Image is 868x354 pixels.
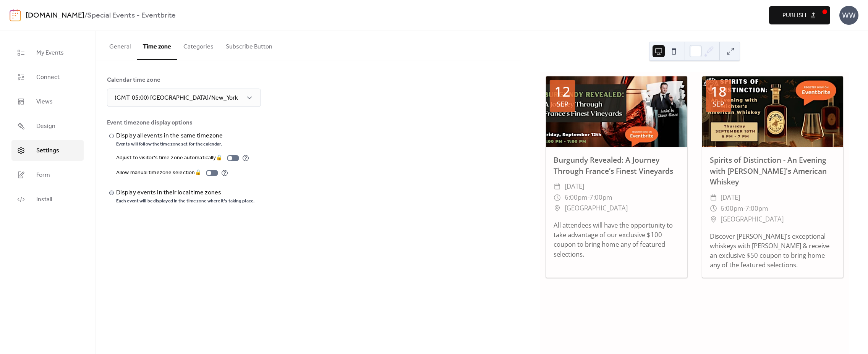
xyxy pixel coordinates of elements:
[554,203,561,214] div: ​
[782,11,806,20] span: Publish
[721,214,784,225] span: [GEOGRAPHIC_DATA]
[11,91,84,112] a: Views
[769,6,830,24] button: Publish
[84,8,87,23] b: /
[116,188,253,197] div: Display events in their local time zones
[710,203,717,214] div: ​
[745,203,768,214] span: 7:00pm
[710,192,717,203] div: ​
[711,85,727,99] div: 18
[36,146,59,155] span: Settings
[36,171,50,180] span: Form
[710,214,717,225] div: ​
[220,31,279,59] button: Subscribe Button
[107,76,508,85] div: Calendar time zone
[36,122,55,131] span: Design
[87,8,176,23] b: Special Events - Eventbrite
[588,192,589,203] span: -
[11,165,84,185] a: Form
[11,116,84,136] a: Design
[36,195,52,204] span: Install
[11,140,84,161] a: Settings
[565,203,628,214] span: [GEOGRAPHIC_DATA]
[177,31,220,59] button: Categories
[554,85,570,99] div: 12
[554,192,561,203] div: ​
[36,97,53,107] span: Views
[721,203,743,214] span: 6:00pm
[10,9,21,21] img: logo
[11,67,84,87] a: Connect
[721,192,740,203] span: [DATE]
[103,31,137,59] button: General
[702,155,843,188] div: Spirits of Distinction - An Evening with [PERSON_NAME]'s American Whiskey
[743,203,745,214] span: -
[26,8,84,23] a: [DOMAIN_NAME]
[115,92,238,104] span: (GMT-05:00) [GEOGRAPHIC_DATA]/New_York
[116,141,224,147] div: Events will follow the time zone set for the calendar.
[713,100,724,107] div: Sep
[36,73,60,82] span: Connect
[116,198,254,204] div: Each event will be displayed in the time zone where it's taking place.
[589,192,612,203] span: 7:00pm
[557,100,568,107] div: Sep
[565,192,588,203] span: 6:00pm
[546,220,687,259] div: All attendees will have the opportunity to take advantage of our exclusive $100 coupon to bring h...
[11,189,84,210] a: Install
[11,42,84,63] a: My Events
[546,155,687,177] div: Burgundy Revealed: A Journey Through France’s Finest Vineyards
[116,131,223,141] div: Display all events in the same timezone
[839,6,858,25] div: WW
[107,118,508,128] div: Event timezone display options
[702,231,843,270] div: Discover [PERSON_NAME]'s exceptional whiskeys with [PERSON_NAME] & receive an exclusive $50 coupo...
[554,181,561,192] div: ​
[36,48,64,58] span: My Events
[137,31,177,60] button: Time zone
[565,181,584,192] span: [DATE]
